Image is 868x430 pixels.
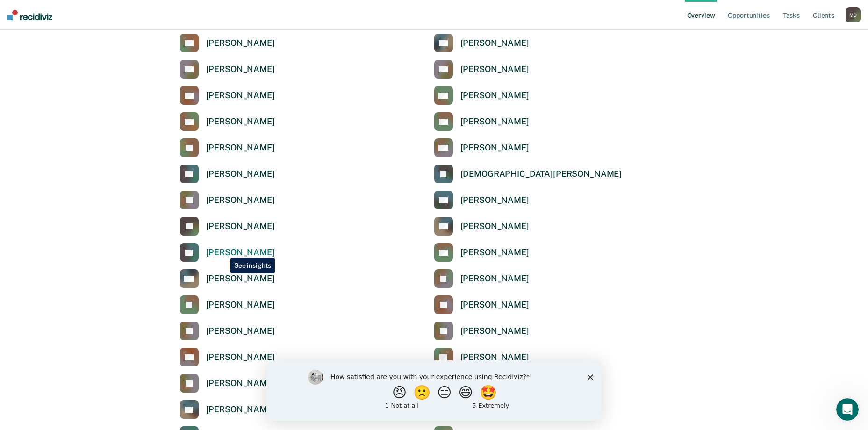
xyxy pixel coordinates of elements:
[434,243,529,262] a: [PERSON_NAME]
[206,221,275,232] div: [PERSON_NAME]
[206,378,275,389] div: [PERSON_NAME]
[460,143,529,153] div: [PERSON_NAME]
[180,400,275,419] a: [PERSON_NAME]
[460,326,529,337] div: [PERSON_NAME]
[180,269,275,288] a: [PERSON_NAME]
[206,169,275,179] div: [PERSON_NAME]
[206,90,275,101] div: [PERSON_NAME]
[206,38,275,49] div: [PERSON_NAME]
[434,60,529,79] a: [PERSON_NAME]
[460,273,529,284] div: [PERSON_NAME]
[460,195,529,206] div: [PERSON_NAME]
[846,7,861,22] div: M D
[180,243,275,262] a: [PERSON_NAME]
[460,169,622,179] div: [DEMOGRAPHIC_DATA][PERSON_NAME]
[206,273,275,284] div: [PERSON_NAME]
[206,143,275,153] div: [PERSON_NAME]
[434,112,529,131] a: [PERSON_NAME]
[434,217,529,236] a: [PERSON_NAME]
[434,138,529,157] a: [PERSON_NAME]
[206,352,275,363] div: [PERSON_NAME]
[206,300,275,310] div: [PERSON_NAME]
[180,348,275,366] a: [PERSON_NAME]
[460,116,529,127] div: [PERSON_NAME]
[206,326,275,337] div: [PERSON_NAME]
[836,398,859,421] iframe: Intercom live chat
[180,191,275,209] a: [PERSON_NAME]
[180,138,275,157] a: [PERSON_NAME]
[434,295,529,314] a: [PERSON_NAME]
[206,116,275,127] div: [PERSON_NAME]
[206,64,275,75] div: [PERSON_NAME]
[180,295,275,314] a: [PERSON_NAME]
[460,90,529,101] div: [PERSON_NAME]
[267,360,602,421] iframe: Survey by Kim from Recidiviz
[434,191,529,209] a: [PERSON_NAME]
[434,165,622,183] a: [DEMOGRAPHIC_DATA][PERSON_NAME]
[206,404,275,415] div: [PERSON_NAME]
[434,86,529,105] a: [PERSON_NAME]
[434,269,529,288] a: [PERSON_NAME]
[460,247,529,258] div: [PERSON_NAME]
[180,112,275,131] a: [PERSON_NAME]
[846,7,861,22] button: MD
[180,374,275,393] a: [PERSON_NAME]
[180,34,275,52] a: [PERSON_NAME]
[434,34,529,52] a: [PERSON_NAME]
[180,217,275,236] a: [PERSON_NAME]
[206,195,275,206] div: [PERSON_NAME]
[180,322,275,340] a: [PERSON_NAME]
[7,10,52,20] img: Recidiviz
[460,352,529,363] div: [PERSON_NAME]
[460,300,529,310] div: [PERSON_NAME]
[460,38,529,49] div: [PERSON_NAME]
[206,247,275,258] div: [PERSON_NAME]
[180,86,275,105] a: [PERSON_NAME]
[180,165,275,183] a: [PERSON_NAME]
[460,64,529,75] div: [PERSON_NAME]
[434,322,529,340] a: [PERSON_NAME]
[434,348,529,366] a: [PERSON_NAME]
[180,60,275,79] a: [PERSON_NAME]
[460,221,529,232] div: [PERSON_NAME]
